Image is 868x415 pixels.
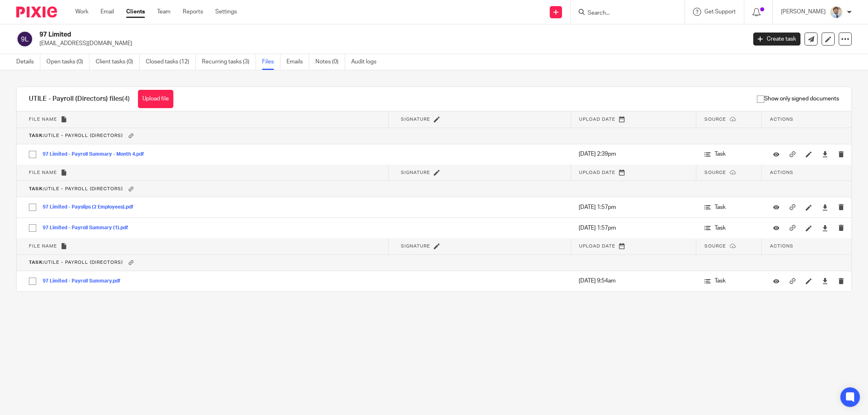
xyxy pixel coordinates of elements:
span: Signature [401,244,430,248]
span: Show only signed documents [757,95,839,103]
a: Notes (0) [315,54,345,70]
span: UTILE - Payroll (Directors) [29,187,123,191]
input: Select [25,220,40,236]
p: Task [704,277,754,285]
a: Details [16,54,40,70]
h1: UTILE - Payroll (Directors) files [29,95,130,103]
a: Work [75,8,88,16]
a: Team [157,8,171,16]
p: Task [704,150,754,158]
a: Download [822,277,828,285]
img: svg%3E [16,30,33,48]
a: Email [101,8,114,16]
a: Reports [183,8,203,16]
a: Closed tasks (12) [146,54,196,70]
span: Upload date [579,244,615,248]
a: Settings [215,8,237,16]
a: Recurring tasks (3) [202,54,256,70]
p: Task [704,203,754,211]
a: Client tasks (0) [96,54,140,70]
input: Select [25,200,40,215]
h2: 97 Limited [39,30,601,39]
span: Actions [770,117,794,122]
input: Select [25,147,40,162]
a: Download [822,224,828,232]
a: Clients [126,8,145,16]
span: Source [704,244,726,248]
img: Pixie [16,7,57,17]
a: Download [822,150,828,158]
span: Source [704,117,726,122]
span: Signature [401,117,430,122]
span: (4) [122,96,130,102]
span: File name [29,170,57,175]
p: [DATE] 2:39pm [579,150,688,158]
p: [EMAIL_ADDRESS][DOMAIN_NAME] [39,39,741,48]
span: File name [29,117,57,122]
span: Upload date [579,170,615,175]
span: UTILE - Payroll (Directors) [29,261,123,265]
a: Audit logs [351,54,383,70]
span: File name [29,244,57,248]
a: Files [262,54,280,70]
b: Task: [29,261,44,265]
a: Create task [753,33,800,46]
img: 1693835698283.jfif [830,6,843,19]
input: Search [587,10,660,17]
span: Signature [401,170,430,175]
p: [PERSON_NAME] [781,8,826,16]
button: 97 Limited - Payroll Summary.pdf [43,278,127,284]
b: Task: [29,134,44,138]
span: Source [704,170,726,175]
a: Download [822,203,828,211]
button: Upload file [138,90,173,108]
span: Actions [770,170,794,175]
span: Get Support [704,9,736,15]
p: [DATE] 1:57pm [579,224,688,232]
p: [DATE] 9:54am [579,277,688,285]
p: Task [704,224,754,232]
b: Task: [29,187,44,191]
span: Upload date [579,117,615,122]
a: Emails [286,54,309,70]
button: 97 Limited - Payslips (2 Employees).pdf [43,204,140,210]
span: Actions [770,244,794,248]
input: Select [25,274,40,289]
a: Open tasks (0) [46,54,90,70]
button: 97 Limited - Payroll Summary - Month 4.pdf [43,152,150,157]
button: 97 Limited - Payroll Summary (1).pdf [43,225,134,231]
p: [DATE] 1:57pm [579,203,688,211]
span: UTILE - Payroll (Directors) [29,134,123,138]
